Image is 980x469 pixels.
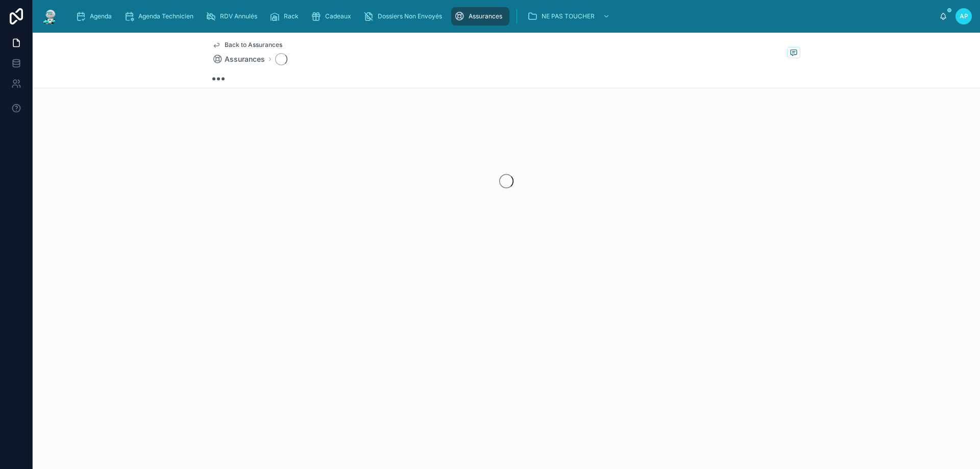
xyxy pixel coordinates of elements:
span: Cadeaux [325,12,351,20]
a: Assurances [451,7,509,26]
a: NE PAS TOUCHER [524,7,615,26]
a: Cadeaux [308,7,358,26]
a: Assurances [212,54,265,64]
a: Dossiers Non Envoyés [360,7,449,26]
a: Back to Assurances [212,41,282,49]
a: Agenda [72,7,119,26]
span: NE PAS TOUCHER [542,12,595,20]
a: Agenda Technicien [121,7,201,26]
a: Rack [266,7,306,26]
span: RDV Annulés [220,12,257,20]
img: App logo [41,8,59,24]
span: Agenda Technicien [138,12,193,20]
span: Back to Assurances [225,41,282,49]
span: AP [960,12,968,20]
a: RDV Annulés [203,7,264,26]
span: Agenda [90,12,112,20]
span: Assurances [469,12,502,20]
span: Rack [284,12,299,20]
span: Dossiers Non Envoyés [378,12,442,20]
div: scrollable content [67,5,939,28]
span: Assurances [225,54,265,64]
